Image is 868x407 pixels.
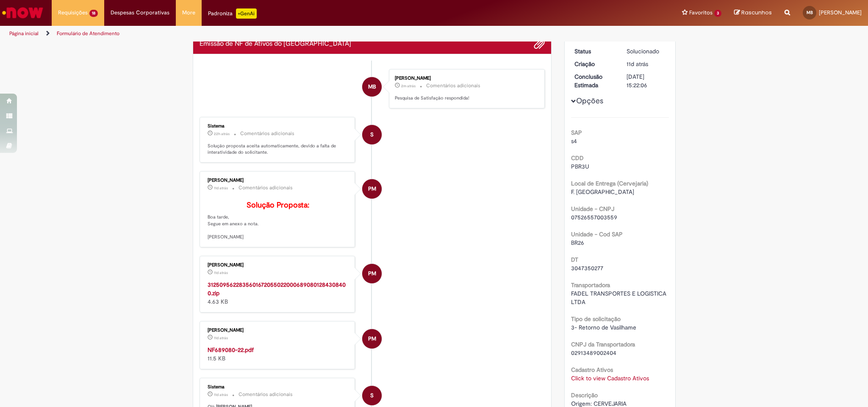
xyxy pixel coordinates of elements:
div: Sistema [208,124,349,129]
span: MB [368,77,376,97]
dt: Conclusão Estimada [568,72,620,89]
span: More [182,8,195,17]
time: 29/09/2025 13:43:48 [214,131,230,136]
time: 19/09/2025 14:22:06 [214,392,228,397]
span: FADEL TRANSPORTES E LOGISTICA LTDA [571,290,668,306]
h2: Emissão de NF de Ativos do ASVD Histórico de tíquete [200,40,351,48]
span: 3 [714,10,721,17]
div: [PERSON_NAME] [208,263,349,268]
b: Cadastro Ativos [571,366,613,374]
a: Página inicial [9,30,39,37]
p: Boa tarde, Segue em anexo a nota. [PERSON_NAME] [208,201,349,241]
span: PM [368,179,376,199]
b: DT [571,256,578,263]
ul: Trilhas de página [6,26,572,42]
span: Despesas Corporativas [111,8,169,17]
span: 11d atrás [214,186,228,191]
span: 11d atrás [214,335,228,341]
p: Solução proposta aceita automaticamente, devido a falta de interatividade do solicitante. [208,143,349,156]
div: [PERSON_NAME] [395,76,536,81]
span: F. [GEOGRAPHIC_DATA] [571,188,634,196]
span: 3- Retorno de Vasilhame [571,324,636,331]
span: BR26 [571,239,584,246]
span: [PERSON_NAME] [819,9,862,16]
span: 07526557003559 [571,213,617,221]
img: ServiceNow [1,4,44,21]
b: SAP [571,129,582,136]
span: 22h atrás [214,131,230,136]
span: S [370,385,374,406]
span: PM [368,329,376,349]
div: [DATE] 15:22:06 [627,72,666,89]
p: +GenAi [236,8,257,19]
small: Comentários adicionais [238,391,293,398]
span: PM [368,263,376,284]
span: 11d atrás [214,270,228,275]
div: Paola Machado [362,329,382,349]
div: System [362,386,382,405]
span: Requisições [58,8,88,17]
span: MB [807,10,813,15]
time: 19/09/2025 14:43:47 [214,186,228,191]
b: Transportadora [571,281,610,289]
a: NF689080-22.pdf [208,346,254,354]
span: Rascunhos [741,8,772,17]
a: Formulário de Atendimento [57,30,119,37]
div: 11.5 KB [208,346,349,363]
b: CNPJ da Transportadora [571,341,635,348]
dt: Status [568,47,620,55]
b: CDD [571,154,584,162]
div: Paola Machado [362,264,382,283]
small: Comentários adicionais [426,82,480,89]
div: Padroniza [208,8,257,19]
time: 19/09/2025 14:43:41 [214,270,228,275]
a: 31250956228356016720550220006890801284308400.zip [208,281,346,297]
b: Unidade - CNPJ [571,205,614,213]
small: Comentários adicionais [240,130,294,137]
small: Comentários adicionais [238,184,293,191]
span: 11d atrás [214,392,228,397]
b: Tipo de solicitação [571,315,621,323]
div: 19/09/2025 14:22:01 [627,60,666,68]
time: 19/09/2025 14:43:41 [214,335,228,341]
span: 18 [89,10,98,17]
span: 11d atrás [627,60,648,68]
div: Marcio Geraldo Botelho [362,77,382,97]
span: 3047350277 [571,264,603,272]
time: 30/09/2025 11:40:30 [401,83,416,89]
a: Rascunhos [734,9,772,17]
div: Sistema [208,385,349,390]
span: S [370,125,374,145]
a: Click to view Cadastro Ativos [571,374,649,382]
span: s4 [571,137,577,145]
time: 19/09/2025 14:22:01 [627,60,648,68]
span: 2m atrás [401,83,416,89]
b: Descrição [571,391,598,399]
b: Local de Entrega (Cervejaria) [571,180,648,187]
div: [PERSON_NAME] [208,178,349,183]
div: System [362,125,382,144]
span: Favoritos [689,8,713,17]
div: Solucionado [627,47,666,55]
p: Pesquisa de Satisfação respondida! [395,95,536,102]
div: [PERSON_NAME] [208,328,349,333]
button: Adicionar anexos [534,39,545,50]
div: 4.63 KB [208,280,349,306]
dt: Criação [568,60,620,68]
b: Solução Proposta: [247,200,309,210]
span: PBR3U [571,163,589,170]
b: Unidade - Cod SAP [571,230,623,238]
span: 02913489002404 [571,349,616,357]
div: Paola Machado [362,179,382,199]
